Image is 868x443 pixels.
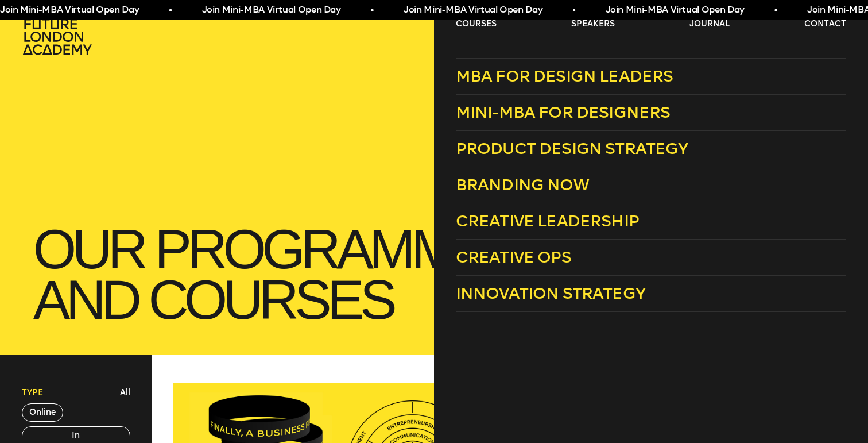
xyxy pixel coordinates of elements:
[571,18,615,30] a: speakers
[456,248,571,267] span: Creative Ops
[169,3,172,17] span: •
[689,18,730,30] a: journal
[456,58,846,95] a: MBA for Design Leaders
[456,211,639,230] span: Creative Leadership
[456,284,645,303] span: Innovation Strategy
[370,3,373,17] span: •
[456,67,673,86] span: MBA for Design Leaders
[456,18,497,30] a: courses
[456,203,846,240] a: Creative Leadership
[456,167,846,203] a: Branding Now
[774,3,777,17] span: •
[456,240,846,276] a: Creative Ops
[572,3,575,17] span: •
[456,139,688,158] span: Product Design Strategy
[456,175,589,194] span: Branding Now
[456,131,846,167] a: Product Design Strategy
[456,276,846,312] a: Innovation Strategy
[456,95,846,131] a: Mini-MBA for Designers
[456,103,671,122] span: Mini-MBA for Designers
[804,18,846,30] a: contact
